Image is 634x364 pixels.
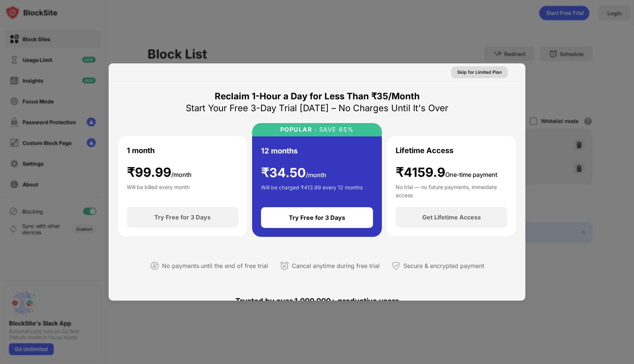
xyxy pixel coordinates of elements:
[186,102,448,114] div: Start Your Free 3-Day Trial [DATE] – No Charges Until It's Over
[127,145,155,156] div: 1 month
[154,214,211,221] div: Try Free for 3 Days
[317,126,354,133] div: SAVE 65%
[127,183,189,198] div: Will be billed every month
[457,69,502,76] div: Skip for Limited Plan
[162,261,268,271] div: No payments until the end of free trial
[396,145,453,156] div: Lifetime Access
[289,214,345,221] div: Try Free for 3 Days
[445,171,497,178] span: One-time payment
[261,165,326,181] div: ₹ 34.50
[150,261,159,270] img: not-paying
[118,283,516,319] div: Trusted by over 1,000,000+ productive users
[280,126,317,133] div: POPULAR ·
[392,261,400,270] img: secured-payment
[261,183,363,198] div: Will be charged ₹413.99 every 12 months
[215,90,420,102] div: Reclaim 1-Hour a Day for Less Than ₹35/Month
[171,171,192,178] span: /month
[261,145,298,156] div: 12 months
[403,261,484,271] div: Secure & encrypted payment
[422,214,481,221] div: Get Lifetime Access
[280,261,289,270] img: cancel-anytime
[292,261,380,271] div: Cancel anytime during free trial
[127,165,192,180] div: ₹ 99.99
[396,165,497,180] div: ₹4159.9
[306,171,326,179] span: /month
[396,183,507,198] div: No trial — no future payments, immediate access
